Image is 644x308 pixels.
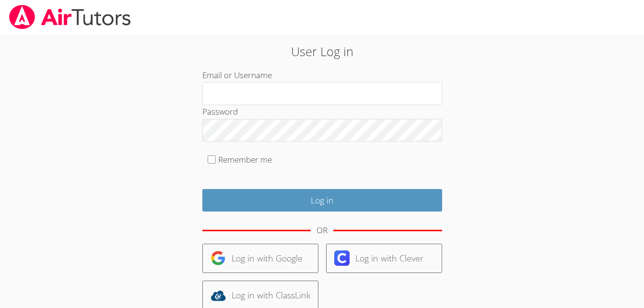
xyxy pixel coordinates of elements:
div: OR [316,224,328,237]
img: classlink-logo-d6bb404cc1216ec64c9a2012d9dc4662098be43eaf13dc465df04b49fa7ab582.svg [211,288,226,303]
img: airtutors_banner-c4298cdbf04f3fff15de1276eac7730deb9818008684d7c2e4769d2f7ddbe033.png [8,5,132,29]
input: Log in [202,189,442,212]
a: Log in with Google [202,244,318,273]
img: clever-logo-6eab21bc6e7a338710f1a6ff85c0baf02591cd810cc4098c63d3a4b26e2feb20.svg [334,250,350,266]
label: Remember me [218,154,272,165]
a: Log in with Clever [326,244,442,273]
label: Password [202,106,238,117]
img: google-logo-50288ca7cdecda66e5e0955fdab243c47b7ad437acaf1139b6f446037453330a.svg [211,250,226,266]
h2: User Log in [148,42,496,60]
label: Email or Username [202,70,272,81]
